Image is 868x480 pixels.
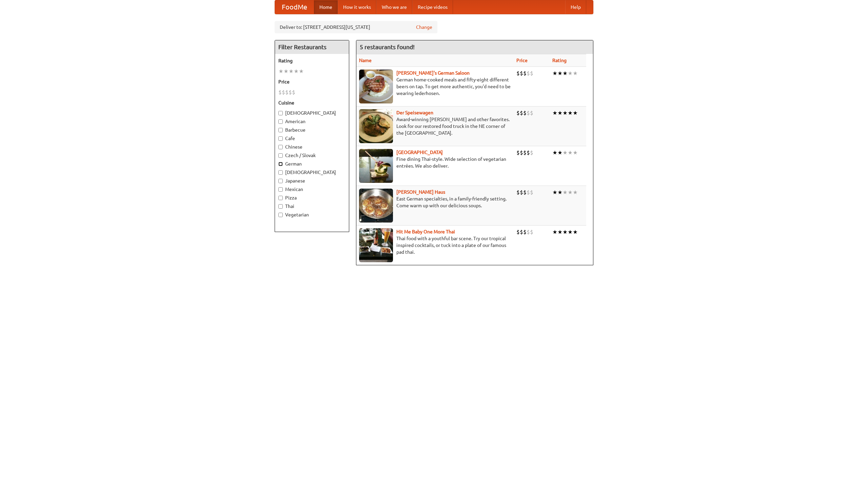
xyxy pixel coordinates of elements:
li: $ [527,228,530,236]
li: ★ [557,149,563,156]
div: Deliver to: [STREET_ADDRESS][US_STATE] [275,21,437,33]
li: ★ [289,68,294,75]
a: Price [516,58,528,63]
li: $ [530,228,533,236]
li: $ [523,70,527,77]
p: East German specialties, in a family-friendly setting. Come warm up with our delicious soups. [359,195,511,209]
label: Thai [278,203,346,210]
li: ★ [552,109,557,117]
ng-pluralize: 5 restaurants found! [360,44,415,50]
li: ★ [278,68,283,75]
p: Thai food with a youthful bar scene. Try our tropical inspired cocktails, or tuck into a plate of... [359,235,511,255]
a: [GEOGRAPHIC_DATA] [396,150,443,155]
label: Czech / Slovak [278,152,346,159]
input: Chinese [278,145,283,149]
input: Barbecue [278,128,283,132]
p: Award-winning [PERSON_NAME] and other favorites. Look for our restored food truck in the NE corne... [359,116,511,136]
input: [DEMOGRAPHIC_DATA] [278,111,283,115]
li: $ [516,149,520,156]
li: $ [282,89,285,96]
li: $ [530,189,533,196]
li: ★ [552,70,557,77]
li: $ [289,89,292,96]
h4: Filter Restaurants [275,40,349,54]
li: $ [530,70,533,77]
li: $ [530,109,533,117]
li: $ [516,228,520,236]
li: $ [292,89,295,96]
li: ★ [557,70,563,77]
li: $ [520,70,523,77]
li: ★ [557,228,563,236]
img: satay.jpg [359,149,393,183]
input: Japanese [278,179,283,183]
li: ★ [573,228,578,236]
label: [DEMOGRAPHIC_DATA] [278,110,346,116]
li: $ [285,89,289,96]
label: Vegetarian [278,211,346,218]
li: ★ [294,68,299,75]
li: $ [523,228,527,236]
img: kohlhaus.jpg [359,189,393,223]
label: Japanese [278,177,346,184]
a: Recipe videos [412,0,453,14]
li: $ [520,149,523,156]
label: Cafe [278,135,346,142]
label: Mexican [278,186,346,193]
li: ★ [568,228,573,236]
input: Thai [278,204,283,209]
li: $ [278,89,282,96]
li: $ [520,228,523,236]
input: [DEMOGRAPHIC_DATA] [278,170,283,175]
p: Fine dining Thai-style. Wide selection of vegetarian entrées. We also deliver. [359,156,511,169]
p: German home-cooked meals and fifty-eight different beers on tap. To get more authentic, you'd nee... [359,76,511,97]
img: esthers.jpg [359,70,393,103]
a: Help [565,0,586,14]
input: German [278,162,283,166]
a: Der Speisewagen [396,110,433,115]
input: American [278,119,283,124]
li: ★ [568,189,573,196]
li: ★ [568,70,573,77]
li: $ [520,109,523,117]
li: $ [527,189,530,196]
li: ★ [563,228,568,236]
input: Czech / Slovak [278,153,283,158]
img: speisewagen.jpg [359,109,393,143]
a: Rating [552,58,567,63]
a: Home [314,0,338,14]
a: Hit Me Baby One More Thai [396,229,455,234]
a: Name [359,58,372,63]
a: How it works [338,0,376,14]
label: Barbecue [278,127,346,133]
li: ★ [552,189,557,196]
b: [PERSON_NAME]'s German Saloon [396,70,470,76]
li: $ [527,109,530,117]
label: Pizza [278,194,346,201]
li: ★ [573,189,578,196]
input: Cafe [278,136,283,141]
li: ★ [299,68,304,75]
li: ★ [573,149,578,156]
label: [DEMOGRAPHIC_DATA] [278,169,346,176]
li: $ [530,149,533,156]
a: Who we are [376,0,412,14]
li: $ [516,189,520,196]
h5: Rating [278,57,346,64]
a: FoodMe [275,0,314,14]
img: babythai.jpg [359,228,393,262]
li: $ [527,70,530,77]
a: [PERSON_NAME] Haus [396,189,445,195]
li: ★ [568,149,573,156]
li: ★ [563,109,568,117]
input: Pizza [278,196,283,200]
li: ★ [568,109,573,117]
li: $ [516,109,520,117]
li: ★ [563,149,568,156]
li: ★ [552,228,557,236]
h5: Price [278,78,346,85]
